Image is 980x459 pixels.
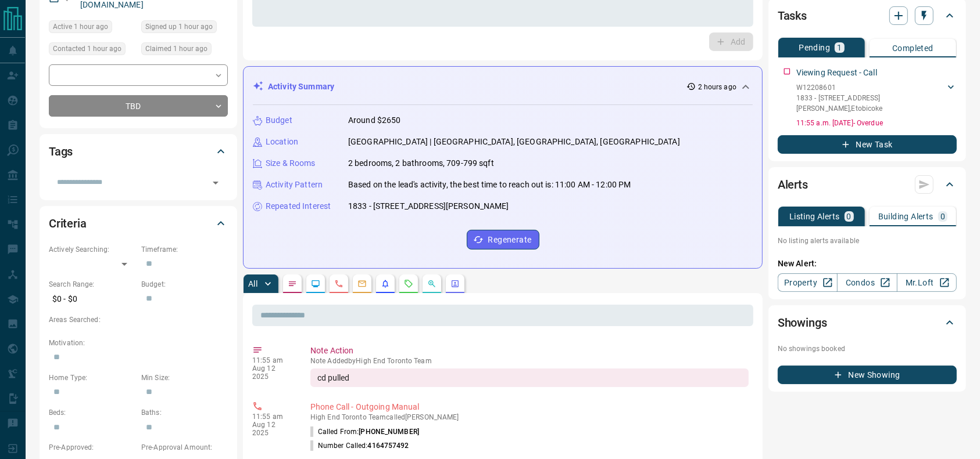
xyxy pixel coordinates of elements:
[796,82,945,93] p: W12208601
[49,142,73,161] h2: Tags
[310,368,749,387] div: cd pulled
[778,309,957,337] div: Showings
[266,200,331,212] p: Repeated Interest
[450,279,460,288] svg: Agent Actions
[49,209,228,237] div: Criteria
[796,80,957,116] div: W122086011833 - [STREET_ADDRESS][PERSON_NAME],Etobicoke
[145,21,213,32] span: Signed up 1 hour ago
[49,20,135,37] div: Tue Aug 12 2025
[145,43,208,55] span: Claimed 1 hour ago
[368,442,409,450] span: 4164757492
[252,364,293,381] p: Aug 12 2025
[796,118,957,128] p: 11:55 a.m. [DATE] - Overdue
[796,93,945,114] p: 1833 - [STREET_ADDRESS][PERSON_NAME] , Etobicoke
[837,44,842,52] p: 1
[288,279,297,288] svg: Notes
[778,175,808,194] h2: Alerts
[49,338,228,348] p: Motivation:
[698,82,736,92] p: 2 hours ago
[427,279,437,288] svg: Opportunities
[778,6,807,25] h2: Tasks
[359,428,419,436] span: [PHONE_NUMBER]
[248,280,257,288] p: All
[796,67,877,79] p: Viewing Request - Call
[334,279,344,288] svg: Calls
[878,212,933,221] p: Building Alerts
[49,42,135,59] div: Tue Aug 12 2025
[348,157,494,169] p: 2 bedrooms, 2 bathrooms, 709-799 sqft
[778,2,957,30] div: Tasks
[49,279,135,290] p: Search Range:
[847,212,852,221] p: 0
[789,212,840,221] p: Listing Alerts
[404,279,413,288] svg: Requests
[310,427,419,437] p: Called From:
[141,42,228,59] div: Tue Aug 12 2025
[778,366,957,384] button: New Showing
[348,179,631,191] p: Based on the lead's activity, the best time to reach out is: 11:00 AM - 12:00 PM
[53,43,121,55] span: Contacted 1 hour ago
[141,244,228,255] p: Timeframe:
[141,20,228,37] div: Tue Aug 12 2025
[141,373,228,383] p: Min Size:
[310,440,409,451] p: Number Called:
[348,114,401,127] p: Around $2650
[892,44,933,52] p: Completed
[252,356,293,364] p: 11:55 am
[778,171,957,198] div: Alerts
[141,442,228,453] p: Pre-Approval Amount:
[49,373,135,383] p: Home Type:
[381,279,390,288] svg: Listing Alerts
[141,279,228,290] p: Budget:
[49,214,87,233] h2: Criteria
[268,81,334,93] p: Activity Summary
[310,357,749,365] p: Note Added by High End Toronto Team
[348,136,680,148] p: [GEOGRAPHIC_DATA] | [GEOGRAPHIC_DATA], [GEOGRAPHIC_DATA], [GEOGRAPHIC_DATA]
[778,236,957,246] p: No listing alerts available
[940,212,945,221] p: 0
[357,279,367,288] svg: Emails
[253,76,753,97] div: Activity Summary2 hours ago
[897,273,957,292] a: Mr.Loft
[266,179,323,191] p: Activity Pattern
[49,244,135,255] p: Actively Searching:
[310,413,749,421] p: High End Toronto Team called [PERSON_NAME]
[49,315,228,325] p: Areas Searched:
[778,344,957,354] p: No showings booked
[49,290,135,309] p: $0 - $0
[141,407,228,418] p: Baths:
[49,407,135,418] p: Beds:
[49,138,228,165] div: Tags
[778,135,957,154] button: New Task
[49,442,135,453] p: Pre-Approved:
[311,279,320,288] svg: Lead Browsing Activity
[310,345,749,357] p: Note Action
[252,421,293,437] p: Aug 12 2025
[778,258,957,270] p: New Alert:
[467,230,539,250] button: Regenerate
[837,273,897,292] a: Condos
[53,21,108,32] span: Active 1 hour ago
[266,136,298,148] p: Location
[778,313,827,332] h2: Showings
[208,175,224,191] button: Open
[348,200,509,212] p: 1833 - [STREET_ADDRESS][PERSON_NAME]
[310,401,749,413] p: Phone Call - Outgoing Manual
[49,95,228,117] div: TBD
[266,157,316,169] p: Size & Rooms
[778,273,838,292] a: Property
[799,44,830,52] p: Pending
[252,413,293,421] p: 11:55 am
[266,114,292,127] p: Budget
